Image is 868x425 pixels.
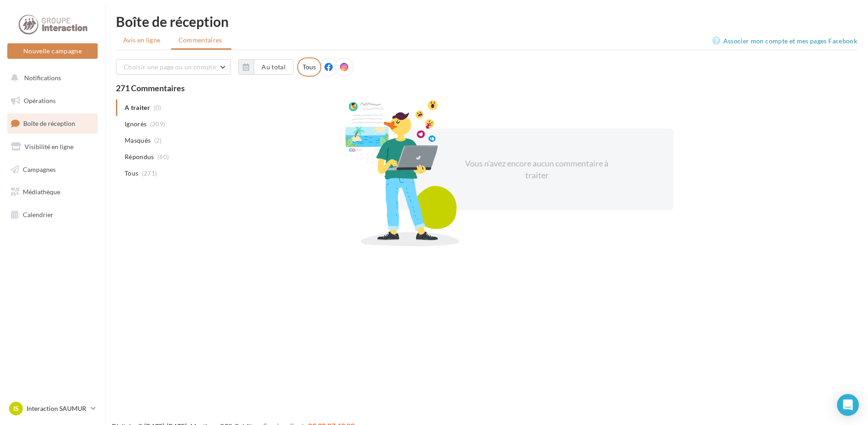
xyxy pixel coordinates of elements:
span: (2) [154,137,162,144]
button: Notifications [5,68,96,88]
span: Avis en ligne [123,36,161,45]
div: 271 Commentaires [116,84,857,92]
a: Opérations [5,91,99,110]
button: Au total [254,59,293,75]
span: (60) [157,153,169,161]
span: Opérations [24,97,56,104]
div: Tous [297,57,321,77]
div: Open Intercom Messenger [837,394,859,416]
span: Visibilité en ligne [25,143,73,150]
span: (271) [142,170,157,177]
a: Campagnes [5,160,99,179]
span: Masqués [125,136,151,145]
span: Ignorés [125,119,146,129]
button: Au total [238,59,293,75]
button: Nouvelle campagne [7,43,98,59]
a: Visibilité en ligne [5,137,99,156]
span: Campagnes [23,165,56,173]
span: Répondus [125,152,154,161]
div: Vous n'avez encore aucun commentaire à traiter [458,158,615,181]
a: Médiathèque [5,182,99,202]
a: Boîte de réception [5,114,99,133]
span: Boîte de réception [23,119,75,127]
span: Notifications [24,74,61,82]
button: Choisir une page ou un compte [116,59,231,75]
span: IS [13,404,19,413]
span: Médiathèque [23,188,60,196]
span: Tous [125,169,138,178]
div: Boîte de réception [116,15,857,28]
a: Calendrier [5,205,99,224]
span: (209) [150,120,166,128]
span: Calendrier [23,211,53,218]
span: Choisir une page ou un compte [124,63,216,71]
p: Interaction SAUMUR [26,404,87,413]
a: IS Interaction SAUMUR [7,400,98,417]
a: Associer mon compte et mes pages Facebook [712,36,857,47]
